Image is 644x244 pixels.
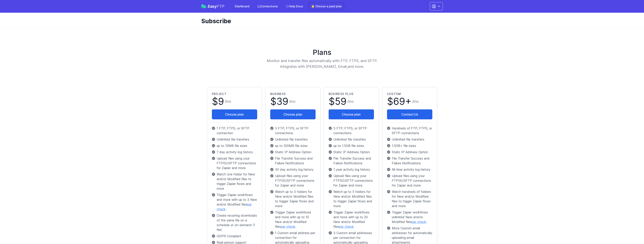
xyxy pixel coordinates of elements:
span: 39 [276,96,288,107]
p: Watch one folder for New and/or Modified files to trigger Zapier flows and more [212,172,257,191]
button: Choose plan [329,109,374,119]
a: per check [339,225,354,229]
p: Watch up to 5 folders for New and/or Modified files to trigger Zapier flows and more [329,189,374,208]
p: Create recurring downloads of the same file on a schedule or on-demand (1 file) [212,213,257,232]
h1: Subscribe [201,17,440,25]
a: Contact Us [387,109,432,119]
p: GDPR Compliant [212,234,257,238]
span: $ [329,97,347,106]
p: up to 100MB file sizes [270,143,316,148]
p: File Transfer Success and Failure Notifications [329,156,374,166]
h2: Business Plus [329,92,374,96]
span: mo [226,99,231,103]
a: per check [281,225,295,229]
span: mo [290,99,295,103]
p: 1 year activity log history [329,167,374,172]
p: Static IP Address Option [387,150,432,154]
p: Unlimited file transfers [270,137,316,142]
p: 1 FTP, FTPS, or SFTP connection [212,126,257,135]
h2: Custom [387,92,432,96]
a: per check [412,220,426,224]
p: All-time activity log history [387,167,432,172]
p: Upload files using your FTP(S)/SFTP connections for Zapier and more [387,173,432,188]
span: $ [387,97,411,106]
p: 30 day activity log history [270,167,316,172]
p: 3 FTP, FTPS, or SFTP connections [270,126,316,135]
span: / [289,99,295,104]
a: Connections [255,3,280,10]
a: EasyFTP [201,4,224,8]
p: Hundreds of FTP, FTPS, or SFTP connections [387,126,432,135]
p: Unlimited file transfers [387,137,432,142]
a: Help Docs [283,3,305,10]
img: easyftp_logo.png [201,5,206,8]
p: Static IP Address Option [270,150,316,154]
span: 69+ [393,96,411,107]
span: / [225,99,231,104]
a: Dashboard [232,3,252,10]
span: mo [349,99,354,103]
span: $ [270,97,288,106]
p: Unlimited file transfers [212,137,257,142]
span: 59 [335,96,347,107]
p: 1.5GB+ file sizes [387,143,432,148]
p: Watch up to 3 folders for New and/or Modified files to trigger Zapier flows and more [270,189,316,208]
p: Monitor and transfer files automatically with FTP, FTPS, and SFTP. Integrates with [PERSON_NAME],... [244,58,400,70]
p: up to 10MB file sizes [212,143,257,148]
p: Upload files using your FTP(S)/SFTP connections for Zapier and more [212,156,257,170]
a: ⭐ Choose a paid plan [309,3,344,10]
button: Choose plan [212,109,257,119]
span: Trigger Zapier workflows and more with up to 3 New and/or Modified files . [217,192,257,211]
h1: Plans [205,48,439,56]
p: Unlimited file transfers [329,137,374,142]
span: / [412,99,419,104]
span: Trigger Zapier workflows unlimited New and/or Modified files . [392,210,432,224]
button: Choose plan [270,109,316,119]
span: Easy [208,4,224,8]
span: FTP [217,4,224,9]
span: $ [212,97,224,106]
p: File Transfer Success and Failure Notifications [270,156,316,166]
p: Watch hundreds of folders for New and/or Modified files to trigger Zapier flows and more [387,189,432,208]
p: Upload files using your FTP(S)/SFTP connections for Zapier and more [270,173,316,188]
span: mo [413,99,419,103]
p: 5 FTP, FTPS, or SFTP connections [329,126,374,135]
p: Upload files using your FTP(S)/SFTP connections for Zapier and more [329,173,374,188]
span: / [347,99,354,104]
span: 9 [218,96,224,107]
span: Trigger Zapier workflows and more with up to 20 New and/or Modified files . [333,210,374,229]
p: 7 day activity log history [212,150,257,154]
p: Static IP Address Option [329,150,374,154]
a: per check [217,202,252,211]
h2: Project [212,92,257,96]
span: Trigger Zapier workflows and more with up to 10 New and/or Modified files . [275,210,316,229]
h2: Business [270,92,316,96]
p: File Transfer Success and Failure Notifications [387,156,432,166]
p: up to 1.5GB file sizes [329,143,374,148]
